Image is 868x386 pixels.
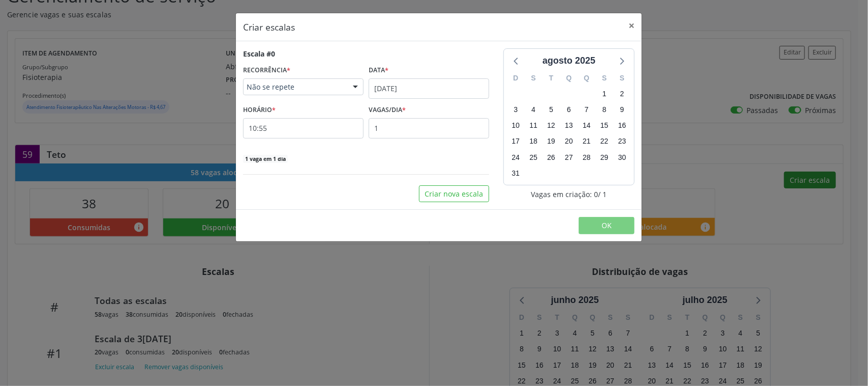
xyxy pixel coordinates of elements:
[507,70,525,86] div: D
[562,134,576,149] span: quarta-feira, 20 de agosto de 2025
[602,220,612,230] span: OK
[615,87,630,101] span: sábado, 2 de agosto de 2025
[538,54,600,68] div: agosto 2025
[544,103,558,117] span: terça-feira, 5 de agosto de 2025
[578,70,595,86] div: Q
[579,217,635,234] button: OK
[243,63,290,78] label: RECORRÊNCIA
[613,70,631,86] div: S
[503,189,635,200] div: Vagas em criação: 0
[508,119,523,133] span: domingo, 10 de agosto de 2025
[580,134,594,149] span: quinta-feira, 21 de agosto de 2025
[369,78,489,99] input: Selecione uma data
[562,119,576,133] span: quarta-feira, 13 de agosto de 2025
[562,103,576,117] span: quarta-feira, 6 de agosto de 2025
[544,150,558,164] span: terça-feira, 26 de agosto de 2025
[580,119,594,133] span: quinta-feira, 14 de agosto de 2025
[526,103,541,117] span: segunda-feira, 4 de agosto de 2025
[526,119,541,133] span: segunda-feira, 11 de agosto de 2025
[243,48,275,59] div: Escala #0
[560,70,578,86] div: Q
[615,103,630,117] span: sábado, 9 de agosto de 2025
[543,70,560,86] div: T
[615,119,630,133] span: sábado, 16 de agosto de 2025
[508,134,523,149] span: domingo, 17 de agosto de 2025
[598,189,607,200] span: / 1
[597,103,612,117] span: sexta-feira, 8 de agosto de 2025
[369,63,388,78] label: Data
[508,103,523,117] span: domingo, 3 de agosto de 2025
[247,82,343,92] span: Não se repete
[508,150,523,164] span: domingo, 24 de agosto de 2025
[243,20,295,34] h5: Criar escalas
[597,150,612,164] span: sexta-feira, 29 de agosto de 2025
[419,185,489,203] button: Criar nova escala
[621,13,642,38] button: Close
[615,150,630,164] span: sábado, 30 de agosto de 2025
[526,134,541,149] span: segunda-feira, 18 de agosto de 2025
[544,134,558,149] span: terça-feira, 19 de agosto de 2025
[508,166,523,180] span: domingo, 31 de agosto de 2025
[580,103,594,117] span: quinta-feira, 7 de agosto de 2025
[243,102,276,118] label: HORÁRIO
[595,70,613,86] div: S
[597,87,612,101] span: sexta-feira, 1 de agosto de 2025
[243,155,288,163] span: 1 vaga em 1 dia
[525,70,543,86] div: S
[243,118,364,139] input: 00:00
[526,150,541,164] span: segunda-feira, 25 de agosto de 2025
[615,134,630,149] span: sábado, 23 de agosto de 2025
[562,150,576,164] span: quarta-feira, 27 de agosto de 2025
[544,119,558,133] span: terça-feira, 12 de agosto de 2025
[597,134,612,149] span: sexta-feira, 22 de agosto de 2025
[369,102,406,118] label: VAGAS/DIA
[597,119,612,133] span: sexta-feira, 15 de agosto de 2025
[580,150,594,164] span: quinta-feira, 28 de agosto de 2025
